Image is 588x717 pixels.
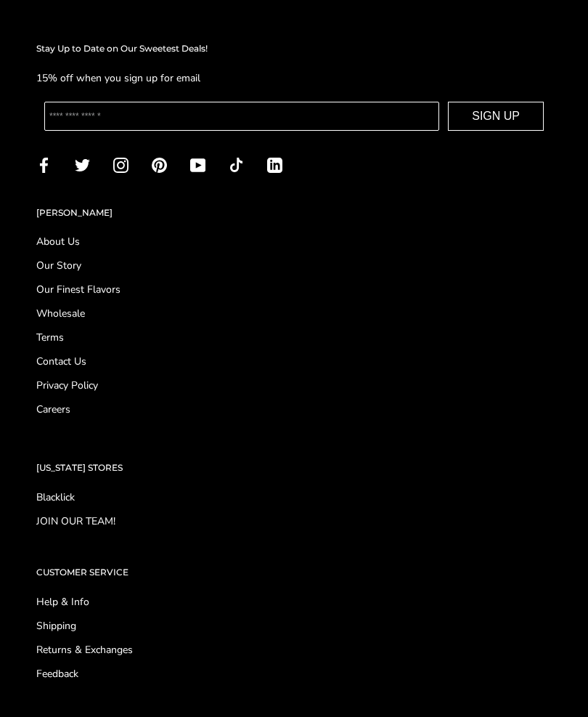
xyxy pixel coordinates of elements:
[36,282,552,297] a: Our Finest Flavors
[36,461,552,475] h2: [US_STATE] STORES
[36,618,552,633] a: Shipping
[36,330,552,345] a: Terms
[229,156,244,173] a: TikTok
[448,102,544,131] button: SIGN UP
[36,206,552,220] h2: [PERSON_NAME]
[36,70,552,86] p: 15% off when you sign up for email
[12,662,150,705] iframe: Sign Up via Text for Offers
[267,156,282,173] a: LinkedIn
[36,642,552,657] a: Returns & Exchanges
[36,565,552,580] h2: CUSTOMER SERVICE
[36,490,552,505] a: Blacklick
[36,258,552,273] a: Our Story
[36,402,552,417] a: Careers
[36,234,552,249] a: About Us
[36,666,552,681] a: Feedback
[190,156,205,173] a: YouTube
[36,594,552,609] a: Help & Info
[75,156,90,173] a: Twitter
[36,378,552,393] a: Privacy Policy
[152,156,167,173] a: Pinterest
[36,354,552,369] a: Contact Us
[36,156,52,173] a: Facebook
[36,306,552,321] a: Wholesale
[36,514,552,529] a: JOIN OUR TEAM!
[44,102,439,131] input: Enter your email
[36,41,552,56] h2: Stay Up to Date on Our Sweetest Deals!
[113,156,128,173] a: Instagram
